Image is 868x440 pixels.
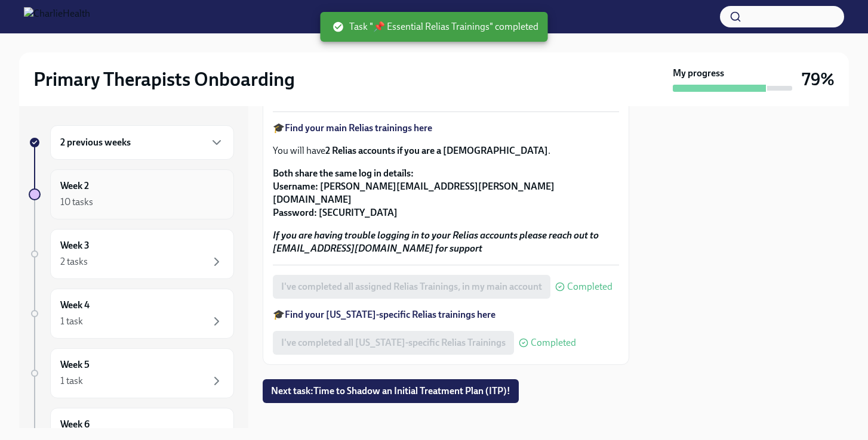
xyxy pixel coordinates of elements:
[60,239,90,252] h6: Week 3
[24,7,90,26] img: CharlieHealth
[29,229,234,279] a: Week 32 tasks
[60,299,90,312] h6: Week 4
[273,168,555,218] strong: Both share the same log in details: Username: [PERSON_NAME][EMAIL_ADDRESS][PERSON_NAME][DOMAIN_NA...
[29,289,234,339] a: Week 41 task
[567,282,612,292] span: Completed
[273,230,599,254] strong: If you are having trouble logging in to your Relias accounts please reach out to [EMAIL_ADDRESS][...
[263,379,519,403] button: Next task:Time to Shadow an Initial Treatment Plan (ITP)!
[60,196,93,209] div: 10 tasks
[60,136,131,149] h6: 2 previous weeks
[60,358,90,371] h6: Week 5
[60,179,89,193] h6: Week 2
[802,69,835,90] h3: 79%
[285,309,495,320] a: Find your [US_STATE]-specific Relias trainings here
[273,122,619,135] p: 🎓
[285,122,432,134] a: Find your main Relias trainings here
[29,169,234,219] a: Week 210 tasks
[29,348,234,398] a: Week 51 task
[531,338,576,348] span: Completed
[60,418,90,431] h6: Week 6
[50,125,234,160] div: 2 previous weeks
[60,374,83,388] div: 1 task
[273,308,619,321] p: 🎓
[60,255,88,268] div: 2 tasks
[60,315,83,328] div: 1 task
[271,385,510,397] span: Next task : Time to Shadow an Initial Treatment Plan (ITP)!
[33,67,295,91] h2: Primary Therapists Onboarding
[333,20,538,33] span: Task "📌 Essential Relias Trainings" completed
[273,144,619,157] p: You will have .
[673,67,724,80] strong: My progress
[325,145,548,156] strong: 2 Relias accounts if you are a [DEMOGRAPHIC_DATA]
